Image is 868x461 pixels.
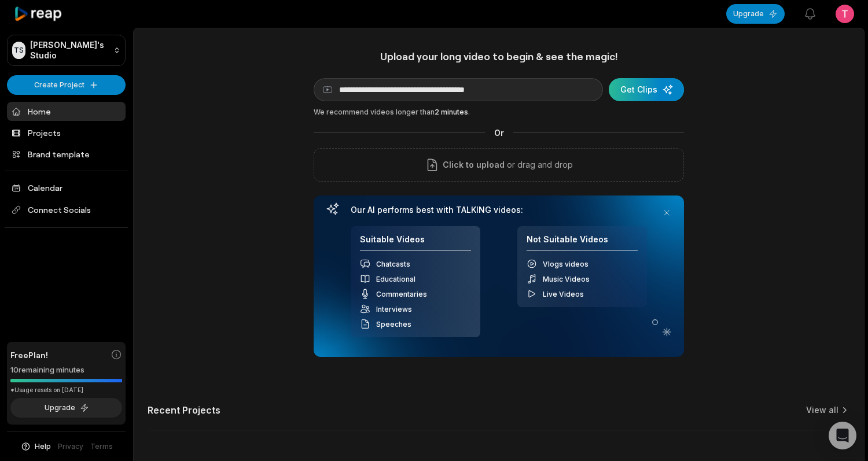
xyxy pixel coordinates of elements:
a: Projects [7,123,126,142]
span: Help [35,441,51,452]
a: Brand template [7,145,126,164]
span: Interviews [376,305,412,314]
a: Privacy [58,441,83,452]
span: Chatcasts [376,260,410,268]
div: Open Intercom Messenger [829,422,856,449]
span: Educational [376,275,415,283]
span: Speeches [376,320,411,329]
div: *Usage resets on [DATE] [10,386,122,394]
h2: Recent Projects [148,404,220,416]
p: or drag and drop [505,158,573,172]
span: Click to upload [443,158,505,172]
div: TS [12,42,25,59]
h1: Upload your long video to begin & see the magic! [314,50,684,63]
span: Live Videos [543,290,584,298]
span: Vlogs videos [543,260,589,268]
span: Music Videos [543,275,590,283]
a: Terms [90,441,113,452]
span: Commentaries [376,290,427,298]
p: [PERSON_NAME]'s Studio [30,40,109,61]
a: Calendar [7,178,126,197]
a: Home [7,102,126,121]
button: Upgrade [726,4,785,24]
button: Create Project [7,75,126,95]
button: Upgrade [10,398,122,418]
button: Help [20,441,51,452]
h4: Not Suitable Videos [527,234,638,251]
span: Connect Socials [7,200,126,220]
a: View all [806,404,838,416]
span: Or [485,127,513,139]
span: Free Plan! [10,349,48,361]
button: Get Clips [609,78,684,101]
h4: Suitable Videos [360,234,471,251]
h3: Our AI performs best with TALKING videos: [351,205,647,215]
div: 10 remaining minutes [10,364,122,376]
span: 2 minutes [435,108,468,116]
div: We recommend videos longer than . [314,107,684,117]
